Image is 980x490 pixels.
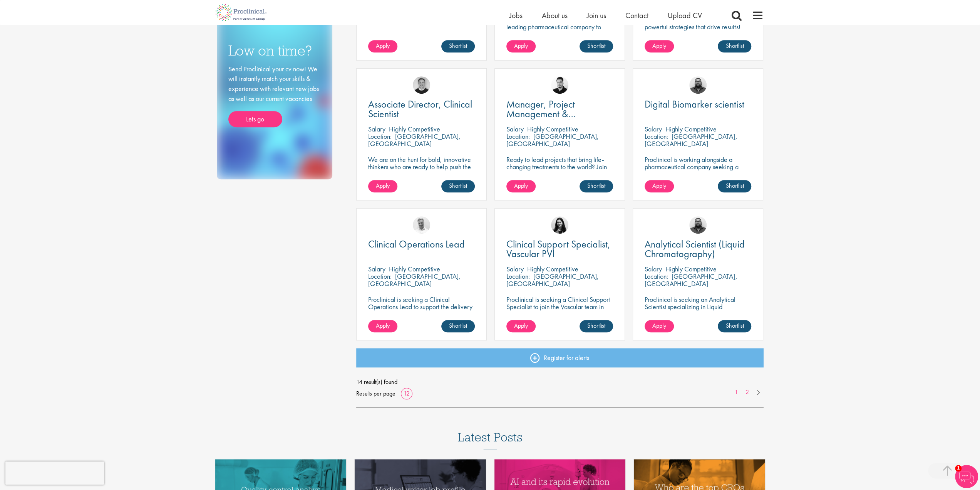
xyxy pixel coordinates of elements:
p: Proclinical is working alongside a pharmaceutical company seeking a Digital Biomarker Scientist t... [645,156,751,192]
a: Apply [368,180,397,192]
p: [GEOGRAPHIC_DATA], [GEOGRAPHIC_DATA] [368,272,461,288]
a: Shortlist [580,40,613,52]
div: Send Proclinical your cv now! We will instantly match your skills & experience with relevant new ... [228,64,321,128]
p: Highly Competitive [665,125,717,133]
img: Anderson Maldonado [551,76,568,94]
p: [GEOGRAPHIC_DATA], [GEOGRAPHIC_DATA] [506,272,599,288]
span: 14 result(s) found [356,376,764,388]
p: Proclinical is seeking a Clinical Support Specialist to join the Vascular team in [GEOGRAPHIC_DAT... [506,296,613,332]
a: 2 [742,388,753,397]
p: [GEOGRAPHIC_DATA], [GEOGRAPHIC_DATA] [645,132,737,148]
span: Apply [376,42,390,50]
p: Highly Competitive [527,264,578,273]
a: Shortlist [580,320,613,332]
p: [GEOGRAPHIC_DATA], [GEOGRAPHIC_DATA] [506,132,599,148]
span: Salary [368,125,385,133]
span: Digital Biomarker scientist [645,98,744,111]
img: Ashley Bennett [689,76,707,94]
span: Apply [514,182,528,190]
span: Salary [368,264,385,273]
p: Highly Competitive [665,264,717,273]
a: Apply [368,40,397,52]
a: Apply [645,40,674,52]
a: Apply [645,320,674,332]
a: Upload CV [668,10,702,20]
a: 12 [401,389,412,397]
a: Apply [506,320,536,332]
p: We are on the hunt for bold, innovative thinkers who are ready to help push the boundaries of sci... [368,156,475,185]
h3: Latest Posts [458,431,523,449]
span: Location: [645,132,668,141]
h3: Low on time? [228,43,321,58]
iframe: reCAPTCHA [5,461,104,485]
span: Apply [652,42,666,50]
span: Clinical Support Specialist, Vascular PVI [506,237,610,260]
a: Shortlist [718,40,751,52]
span: Apply [514,322,528,330]
span: Location: [645,272,668,281]
a: Lets go [228,111,282,127]
span: 1 [955,465,962,471]
p: Ready to lead projects that bring life-changing treatments to the world? Join our client at the f... [506,156,613,192]
a: Apply [506,180,536,192]
span: Location: [368,132,392,141]
a: Shortlist [718,180,751,192]
span: Salary [645,125,662,133]
img: Chatbot [955,465,978,488]
span: Apply [514,42,528,50]
a: Apply [368,320,397,332]
span: Location: [506,272,530,281]
span: Salary [506,264,524,273]
span: Apply [376,322,390,330]
a: Shortlist [441,180,475,192]
span: Apply [652,182,666,190]
p: [GEOGRAPHIC_DATA], [GEOGRAPHIC_DATA] [645,272,737,288]
span: Location: [506,132,530,141]
a: Join us [587,10,606,20]
a: Apply [645,180,674,192]
img: Ashley Bennett [689,216,707,234]
a: Shortlist [441,40,475,52]
a: Shortlist [580,180,613,192]
p: Highly Competitive [389,125,440,133]
p: Highly Competitive [389,264,440,273]
a: Contact [625,10,648,20]
a: Digital Biomarker scientist [645,99,751,109]
a: Associate Director, Clinical Scientist [368,99,475,119]
a: Jobs [509,10,523,20]
a: About us [542,10,568,20]
span: Salary [645,264,662,273]
img: Bo Forsen [413,76,430,94]
span: Clinical Operations Lead [368,237,465,251]
span: Results per page [356,388,395,399]
a: Clinical Operations Lead [368,239,475,249]
img: Joshua Bye [413,216,430,234]
span: Apply [376,182,390,190]
a: 1 [731,388,742,397]
a: Analytical Scientist (Liquid Chromatography) [645,239,751,259]
a: Shortlist [718,320,751,332]
a: Register for alerts [356,348,764,367]
a: Apply [506,40,536,52]
span: Apply [652,322,666,330]
a: Clinical Support Specialist, Vascular PVI [506,239,613,259]
img: Indre Stankeviciute [551,216,568,234]
span: Manager, Project Management & Operational Delivery [506,98,589,130]
p: Proclinical is seeking an Analytical Scientist specializing in Liquid Chromatography to join our ... [645,296,751,325]
span: Location: [368,272,392,281]
a: Manager, Project Management & Operational Delivery [506,99,613,119]
p: [GEOGRAPHIC_DATA], [GEOGRAPHIC_DATA] [368,132,461,148]
p: Proclinical is seeking a Clinical Operations Lead to support the delivery of clinical trials in o... [368,296,475,318]
p: Highly Competitive [527,125,578,133]
span: Associate Director, Clinical Scientist [368,98,472,120]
